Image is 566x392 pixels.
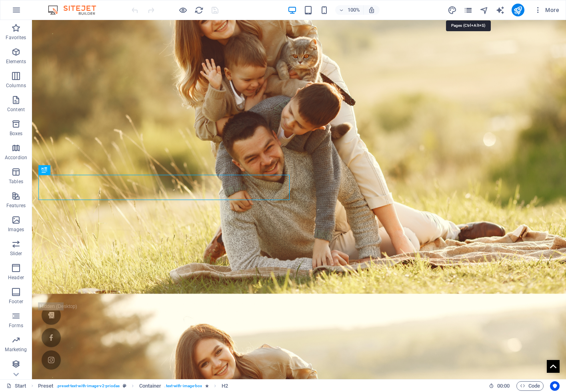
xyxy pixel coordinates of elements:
[550,381,560,391] button: Usercentrics
[497,381,510,391] span: 00 00
[531,4,562,16] button: More
[9,322,23,329] p: Forms
[9,178,23,185] p: Tables
[139,381,162,391] span: Click to select. Double-click to edit
[6,202,26,209] p: Features
[7,106,25,113] p: Content
[205,384,209,388] i: Element contains an animation
[512,4,524,16] button: publish
[56,381,120,391] span: . preset-text-with-image-v2-priodas
[489,381,510,391] h6: Session time
[496,6,505,15] i: AI Writer
[38,381,54,391] span: Click to select. Double-click to edit
[9,298,23,305] p: Footer
[480,6,489,15] i: Navigator
[123,384,126,388] i: This element is a customizable preset
[8,226,24,233] p: Images
[6,58,26,65] p: Elements
[503,383,504,389] span: :
[178,5,188,15] button: Click here to leave preview mode and continue editing
[5,154,27,161] p: Accordion
[347,5,360,15] h6: 100%
[8,274,24,281] p: Header
[516,381,544,391] button: Code
[10,130,23,137] p: Boxes
[6,381,26,391] a: Click to cancel selection. Double-click to open Pages
[6,82,26,89] p: Columns
[464,5,473,15] button: pages
[335,5,364,15] button: 100%
[513,6,522,15] i: Publish
[10,250,22,257] p: Slider
[520,381,540,391] span: Code
[448,5,457,15] button: design
[38,381,228,391] nav: breadcrumb
[496,5,505,15] button: text_generator
[6,34,26,41] p: Favorites
[448,6,457,15] i: Design (Ctrl+Alt+Y)
[194,6,204,15] i: Reload page
[46,5,106,15] img: Editor Logo
[368,6,375,14] i: On resize automatically adjust zoom level to fit chosen device.
[534,6,559,14] span: More
[222,381,228,391] span: Click to select. Double-click to edit
[5,346,27,353] p: Marketing
[480,5,489,15] button: navigator
[164,381,202,391] span: . text-with-image-box
[194,5,204,15] button: reload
